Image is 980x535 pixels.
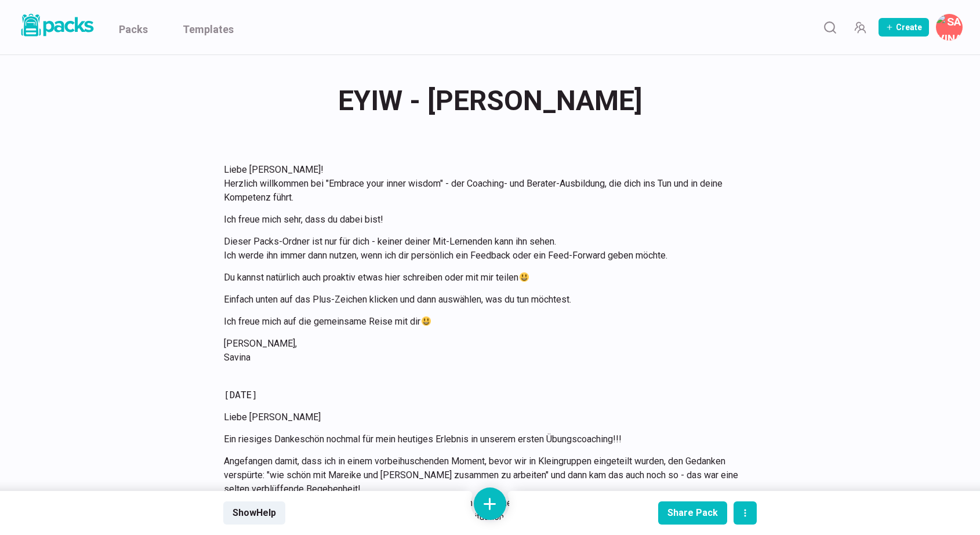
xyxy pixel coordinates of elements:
[667,507,718,518] div: Share Pack
[734,501,757,525] button: actions
[224,410,742,424] p: Liebe [PERSON_NAME]
[224,337,742,365] p: [PERSON_NAME], Savina
[224,390,257,401] code: [DATE]
[17,12,96,43] a: Packs logo
[224,293,742,307] p: Einfach unten auf das Plus-Zeichen klicken und dann auswählen, was du tun möchtest.
[224,213,742,227] p: Ich freue mich sehr, dass du dabei bist!
[224,271,742,285] p: Du kannst natürlich auch proaktiv etwas hier schreiben oder mit mir teilen
[879,18,929,37] button: Create Pack
[848,16,872,39] button: Manage Team Invites
[338,78,643,123] span: EYIW - [PERSON_NAME]
[520,272,529,282] img: 😃
[936,14,963,41] button: Savina Tilmann
[17,12,96,39] img: Packs logo
[224,315,742,329] p: Ich freue mich auf die gemeinsame Reise mit dir
[224,163,742,205] p: Liebe [PERSON_NAME]! Herzlich willkommen bei "Embrace your inner wisdom" - der Coaching- und Bera...
[818,16,841,39] button: Search
[422,316,431,326] img: 😃
[224,432,742,446] p: Ein riesiges Dankeschön nochmal für mein heutiges Erlebnis in unserem ersten Übungscoaching!!!
[224,235,742,263] p: Dieser Packs-Ordner ist nur für dich - keiner deiner Mit-Lernenden kann ihn sehen. Ich werde ihn ...
[658,501,727,525] button: Share Pack
[223,501,285,525] button: ShowHelp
